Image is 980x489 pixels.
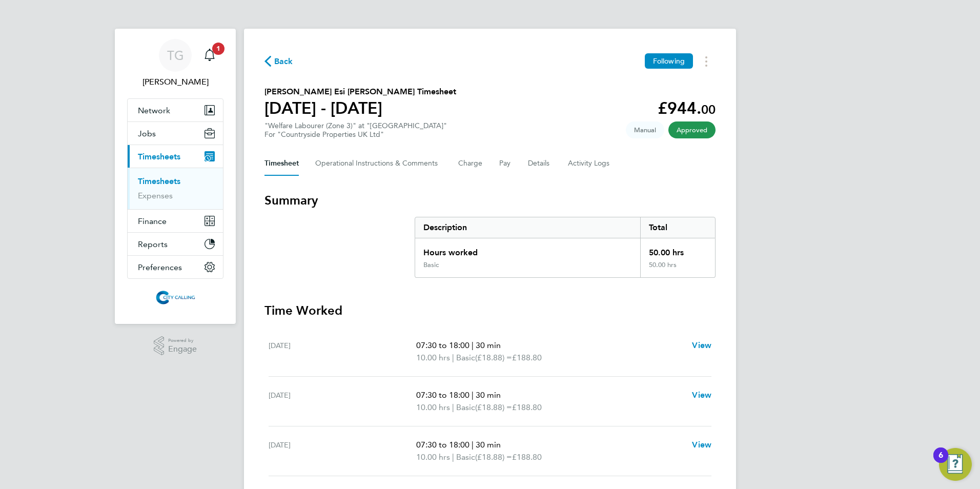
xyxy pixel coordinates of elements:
[452,402,454,412] span: |
[269,339,416,364] div: [DATE]
[128,233,223,255] button: Reports
[452,353,454,362] span: |
[128,145,223,168] button: Timesheets
[199,39,220,72] a: 1
[692,390,711,400] span: View
[138,191,173,200] a: Expenses
[626,121,664,138] span: This timesheet was manually created.
[692,440,711,450] span: View
[212,43,224,55] span: 1
[128,168,223,209] div: Timesheets
[476,390,501,400] span: 30 min
[153,289,197,305] img: citycalling-logo-retina.png
[472,440,474,450] span: |
[264,302,716,319] h3: Time Worked
[138,129,156,138] span: Jobs
[415,238,640,261] div: Hours worked
[423,261,439,269] div: Basic
[472,340,474,350] span: |
[692,340,711,350] span: View
[568,151,611,176] button: Activity Logs
[416,353,450,362] span: 10.00 hrs
[415,217,640,238] div: Description
[475,452,512,462] span: (£18.88) =
[658,98,716,118] app-decimal: £944.
[939,448,972,481] button: Open Resource Center, 6 new notifications
[472,390,474,400] span: |
[475,402,512,412] span: (£18.88) =
[938,455,943,468] div: 6
[645,53,693,69] button: Following
[416,402,450,412] span: 10.00 hrs
[168,336,197,345] span: Powered by
[138,216,167,226] span: Finance
[264,151,299,176] button: Timesheet
[415,217,716,278] div: Summary
[668,121,716,138] span: This timesheet has been approved.
[640,261,715,277] div: 50.00 hrs
[138,176,180,186] a: Timesheets
[128,210,223,232] button: Finance
[416,390,469,400] span: 07:30 to 18:00
[127,76,223,88] span: Toby Gibbs
[269,389,416,414] div: [DATE]
[692,339,711,352] a: View
[269,439,416,463] div: [DATE]
[264,192,716,209] h3: Summary
[692,439,711,451] a: View
[476,440,501,450] span: 30 min
[264,98,456,118] h1: [DATE] - [DATE]
[452,452,454,462] span: |
[168,345,197,354] span: Engage
[115,29,236,324] nav: Main navigation
[264,121,447,139] div: "Welfare Labourer (Zone 3)" at "[GEOGRAPHIC_DATA]"
[476,340,501,350] span: 30 min
[128,99,223,121] button: Network
[512,353,542,362] span: £188.80
[274,55,293,68] span: Back
[416,452,450,462] span: 10.00 hrs
[167,49,184,62] span: TG
[264,55,293,68] button: Back
[499,151,512,176] button: Pay
[653,56,685,66] span: Following
[456,451,475,463] span: Basic
[264,86,456,98] h2: [PERSON_NAME] Esi [PERSON_NAME] Timesheet
[138,239,168,249] span: Reports
[512,452,542,462] span: £188.80
[456,352,475,364] span: Basic
[138,262,182,272] span: Preferences
[315,151,442,176] button: Operational Instructions & Comments
[640,238,715,261] div: 50.00 hrs
[154,336,197,356] a: Powered byEngage
[475,353,512,362] span: (£18.88) =
[416,340,469,350] span: 07:30 to 18:00
[697,53,716,69] button: Timesheets Menu
[128,122,223,145] button: Jobs
[701,102,716,117] span: 00
[512,402,542,412] span: £188.80
[528,151,552,176] button: Details
[456,401,475,414] span: Basic
[692,389,711,401] a: View
[127,289,223,305] a: Go to home page
[138,106,170,115] span: Network
[640,217,715,238] div: Total
[138,152,180,161] span: Timesheets
[416,440,469,450] span: 07:30 to 18:00
[458,151,483,176] button: Charge
[127,39,223,88] a: TG[PERSON_NAME]
[128,256,223,278] button: Preferences
[264,130,447,139] div: For "Countryside Properties UK Ltd"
